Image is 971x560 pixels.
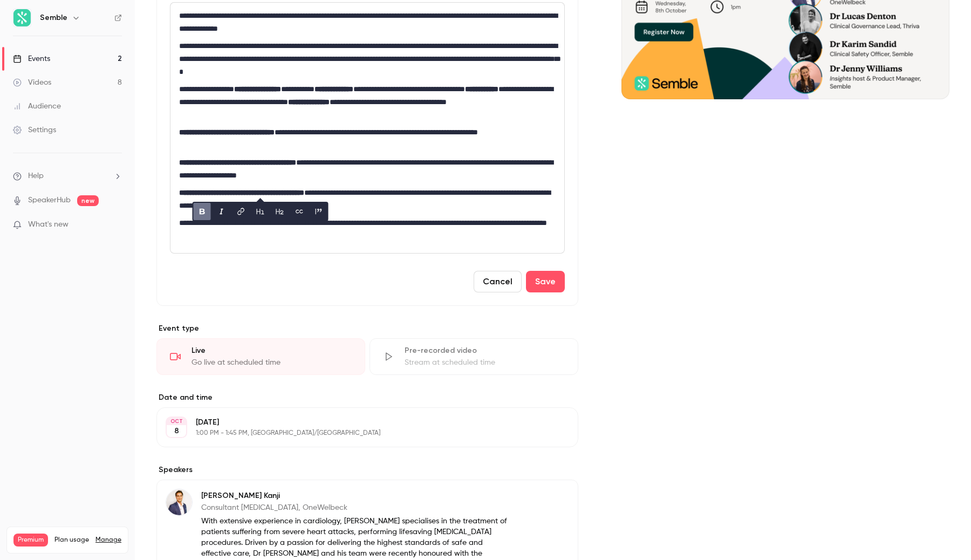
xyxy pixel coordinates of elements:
[13,170,122,182] li: help-dropdown-opener
[201,490,508,501] p: [PERSON_NAME] Kanji
[156,392,578,403] label: Date and time
[194,203,211,220] button: bold
[13,77,51,88] div: Videos
[109,220,122,230] iframe: Noticeable Trigger
[233,203,250,220] button: link
[13,534,48,547] span: Premium
[95,536,121,544] a: Manage
[156,323,578,334] p: Event type
[156,338,365,375] div: LiveGo live at scheduled time
[370,338,578,375] div: Pre-recorded videoStream at scheduled time
[405,345,565,356] div: Pre-recorded video
[28,170,44,182] span: Help
[13,9,31,26] img: Semble
[310,203,327,220] button: blockquote
[196,417,521,428] p: [DATE]
[192,345,352,356] div: Live
[28,195,71,206] a: SpeakerHub
[166,489,192,515] img: Dr Rahim Kanji
[474,271,522,292] button: Cancel
[213,203,230,220] button: italic
[28,219,69,230] span: What's new
[156,465,578,475] label: Speakers
[196,429,521,438] p: 1:00 PM - 1:45 PM, [GEOGRAPHIC_DATA]/[GEOGRAPHIC_DATA]
[170,2,565,254] section: description
[405,357,565,368] div: Stream at scheduled time
[13,53,50,64] div: Events
[170,3,564,253] div: editor
[40,12,67,23] h6: Semble
[13,101,61,112] div: Audience
[77,195,99,206] span: new
[13,125,56,135] div: Settings
[54,536,89,544] span: Plan usage
[201,502,508,513] p: Consultant [MEDICAL_DATA], OneWelbeck
[174,426,179,436] p: 8
[526,271,565,292] button: Save
[192,357,352,368] div: Go live at scheduled time
[167,418,186,425] div: OCT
